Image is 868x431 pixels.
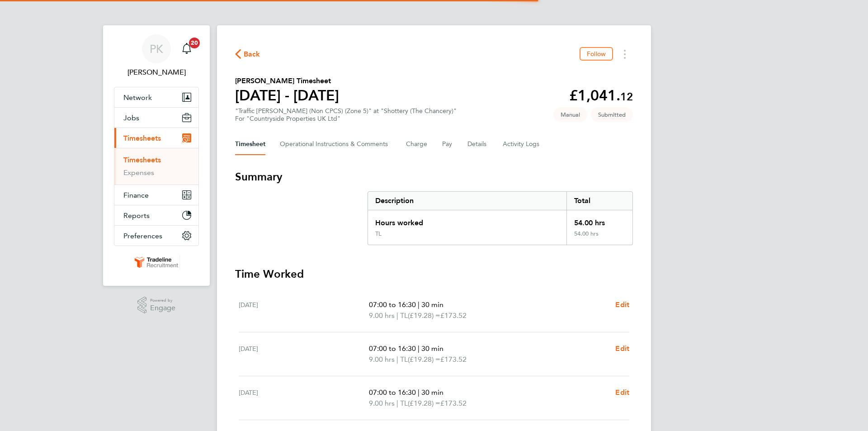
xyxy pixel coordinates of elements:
app-decimal: £1,041. [569,87,633,104]
button: Timesheets [114,128,198,148]
span: | [396,355,398,364]
a: PK[PERSON_NAME] [114,34,199,78]
span: 9.00 hrs [369,311,395,320]
div: For "Countryside Properties UK Ltd" [235,115,457,123]
span: (£19.28) = [408,399,440,407]
button: Network [114,87,198,107]
span: | [396,399,398,407]
button: Jobs [114,108,198,128]
span: Engage [150,304,175,312]
span: TL [400,398,408,409]
span: Patrick Knight [114,67,199,78]
button: Back [235,48,260,60]
div: Hours worked [368,210,566,230]
div: Timesheets [114,148,198,185]
button: Details [467,133,488,155]
div: [DATE] [239,343,369,365]
span: 12 [620,90,633,103]
h3: Summary [235,170,633,184]
h3: Time Worked [235,267,633,281]
span: (£19.28) = [408,355,440,364]
span: 30 min [421,344,443,353]
span: Follow [587,50,606,58]
span: PK [150,43,163,55]
h2: [PERSON_NAME] Timesheet [235,76,339,86]
div: [DATE] [239,299,369,321]
span: 07:00 to 16:30 [369,300,416,309]
span: Jobs [123,114,139,122]
span: Finance [123,191,149,199]
div: Total [566,192,632,210]
span: 20 [189,38,200,48]
span: 07:00 to 16:30 [369,388,416,397]
div: [DATE] [239,387,369,409]
span: 07:00 to 16:30 [369,344,416,353]
a: Powered byEngage [137,297,176,314]
a: 20 [178,34,196,63]
span: Preferences [123,232,162,240]
div: TL [375,230,382,237]
span: This timesheet was manually created. [553,107,587,122]
span: (£19.28) = [408,311,440,320]
span: Powered by [150,297,175,304]
a: Edit [615,299,629,310]
a: Edit [615,343,629,354]
span: Edit [615,344,629,353]
button: Timesheet [235,133,265,155]
span: Edit [615,300,629,309]
button: Operational Instructions & Comments [280,133,392,155]
h1: [DATE] - [DATE] [235,86,339,104]
div: "Traffic [PERSON_NAME] (Non CPCS) (Zone 5)" at "Shottery (The Chancery)" [235,107,457,123]
button: Activity Logs [503,133,541,155]
button: Finance [114,185,198,205]
span: | [418,344,420,353]
div: 54.00 hrs [566,230,632,245]
span: 30 min [421,388,443,397]
span: Timesheets [123,134,161,142]
span: Edit [615,388,629,397]
span: 30 min [421,300,443,309]
button: Preferences [114,226,198,246]
span: This timesheet is Submitted. [591,107,633,122]
button: Reports [114,205,198,225]
span: 9.00 hrs [369,399,395,407]
span: £173.52 [440,311,467,320]
button: Charge [406,133,428,155]
nav: Main navigation [103,25,210,286]
div: Description [368,192,566,210]
span: Network [123,93,152,102]
a: Expenses [123,168,154,177]
span: £173.52 [440,355,467,364]
img: tradelinerecruitment-logo-retina.png [133,255,180,270]
span: 9.00 hrs [369,355,395,364]
div: Summary [368,191,633,245]
a: Edit [615,387,629,398]
span: Back [244,49,260,60]
span: Reports [123,211,150,220]
button: Pay [442,133,453,155]
span: | [418,388,420,397]
button: Follow [580,47,613,61]
span: | [418,300,420,309]
button: Timesheets Menu [617,47,633,61]
span: | [396,311,398,320]
div: 54.00 hrs [566,210,632,230]
span: TL [400,354,408,365]
a: Go to home page [114,255,199,270]
span: £173.52 [440,399,467,407]
a: Timesheets [123,156,161,164]
span: TL [400,310,408,321]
